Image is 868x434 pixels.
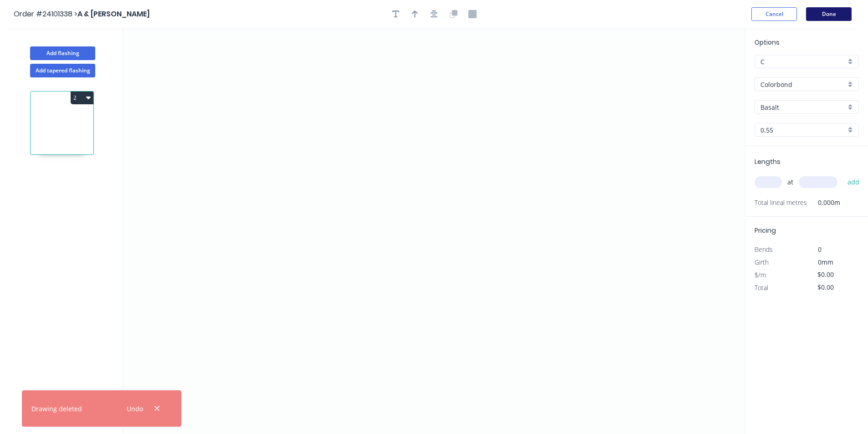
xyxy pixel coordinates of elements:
span: 0 [818,245,822,254]
span: Order #24101338 > [14,9,77,19]
input: Price level [760,57,846,66]
svg: 0 [123,28,745,434]
button: 2 [71,92,93,104]
button: Add flashing [30,46,95,60]
span: Options [755,38,780,47]
input: Material [760,80,846,89]
button: add [843,174,864,190]
span: Bends [755,245,773,254]
button: Add tapered flashing [30,64,95,77]
span: Lengths [755,157,781,166]
span: Girth [755,258,769,266]
span: Pricing [755,226,776,235]
button: Done [806,7,852,21]
span: 0.000m [807,196,840,209]
span: Total lineal metres [755,196,807,209]
span: at [787,176,793,189]
button: Undo [122,403,148,415]
span: A & [PERSON_NAME] [77,9,150,19]
button: Cancel [751,7,797,21]
span: 0mm [818,258,833,266]
input: Thickness [760,125,846,135]
input: Colour [760,102,846,112]
div: Drawing deleted [31,404,82,414]
span: $/m [755,271,766,279]
span: Total [755,283,768,292]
